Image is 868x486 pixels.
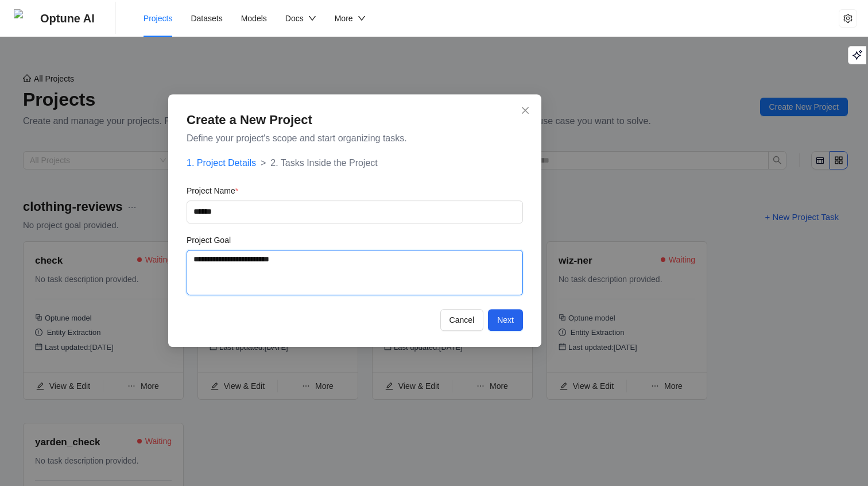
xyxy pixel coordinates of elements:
span: Models [241,14,267,23]
button: Close [516,101,534,119]
span: Projects [144,14,173,23]
img: Optune [14,9,32,28]
span: Next [497,314,514,327]
div: Define your project's scope and start organizing tasks. [187,131,523,145]
span: Cancel [449,314,475,327]
span: 2. Tasks Inside the Project [270,156,377,171]
span: close [521,106,530,115]
span: Datasets [191,14,222,23]
button: Next [488,310,523,331]
button: Playground [848,46,866,64]
span: setting [843,14,852,23]
div: Project Goal [187,234,523,246]
div: Project Name [187,184,523,197]
button: Cancel [440,310,484,331]
div: Create a New Project [187,110,523,130]
span: > [261,156,266,171]
span: 1. Project Details [187,156,256,171]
